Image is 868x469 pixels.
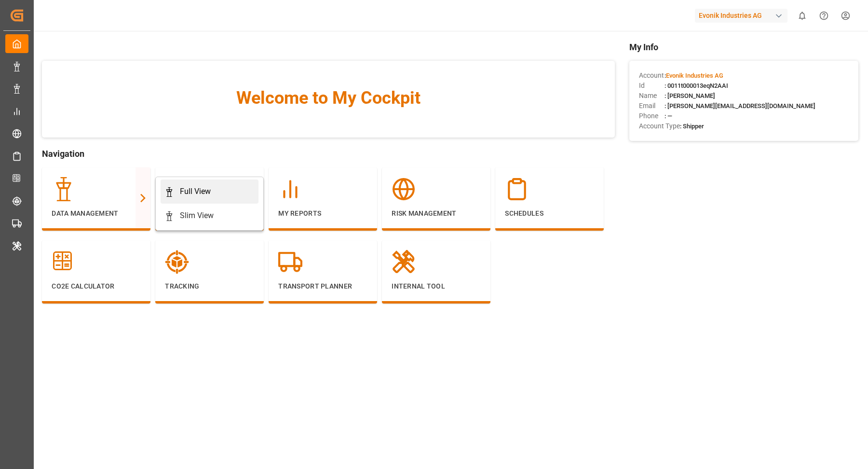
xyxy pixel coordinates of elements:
span: : [PERSON_NAME][EMAIL_ADDRESS][DOMAIN_NAME] [665,102,815,110]
span: Account Type [639,121,680,131]
p: Schedules [505,208,594,219]
p: Transport Planner [278,281,367,291]
span: Id [639,81,665,91]
span: Account [639,70,665,81]
span: : [PERSON_NAME] [665,92,715,99]
button: Help Center [813,5,835,27]
button: Evonik Industries AG [695,6,791,25]
a: Slim View [161,204,258,228]
span: Welcome to My Cockpit [61,85,596,111]
span: : — [665,112,672,120]
p: CO2e Calculator [52,281,141,291]
span: Name [639,91,665,101]
span: Evonik Industries AG [666,72,723,79]
span: My Info [629,41,858,54]
p: Risk Management [392,208,481,219]
span: Phone [639,111,665,121]
button: show 0 new notifications [791,5,813,27]
div: Full View [180,186,211,197]
div: Evonik Industries AG [695,9,787,23]
p: Tracking [165,281,254,291]
span: Email [639,101,665,111]
p: Internal Tool [392,281,481,291]
div: Slim View [180,210,214,221]
span: : 0011t000013eqN2AAI [665,82,728,89]
span: Navigation [42,147,615,160]
p: My Reports [278,208,367,219]
a: Full View [161,179,258,204]
span: : Shipper [680,123,704,130]
p: Data Management [52,208,141,219]
span: : [665,72,723,79]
